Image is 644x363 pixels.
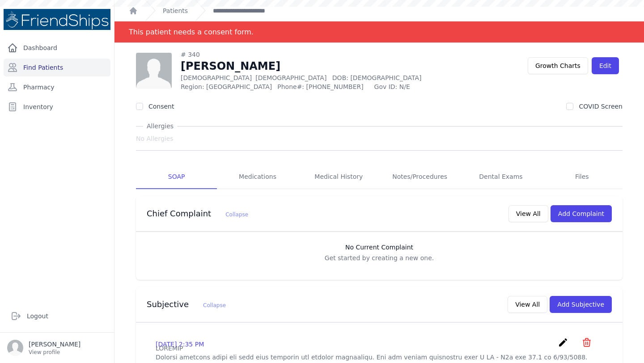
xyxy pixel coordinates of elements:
a: Pharmacy [4,78,110,96]
label: COVID Screen [579,103,623,110]
span: No Allergies [136,134,174,143]
p: [PERSON_NAME] [29,340,80,349]
h3: Chief Complaint [147,208,248,219]
button: Add Subjective [550,296,612,313]
h1: [PERSON_NAME] [181,59,471,73]
a: SOAP [136,165,217,189]
img: person-242608b1a05df3501eefc295dc1bc67a.jpg [136,53,172,89]
span: Region: [GEOGRAPHIC_DATA] [181,82,272,91]
span: DOB: [DEMOGRAPHIC_DATA] [332,74,422,81]
span: Collapse [203,302,226,308]
a: create [558,341,571,350]
h3: No Current Complaint [145,243,614,252]
a: Medical History [298,165,379,189]
p: [DEMOGRAPHIC_DATA] [181,73,471,82]
span: [DEMOGRAPHIC_DATA] [255,74,326,81]
a: Logout [7,307,107,325]
span: Collapse [225,211,248,218]
button: View All [508,296,547,313]
button: View All [508,205,548,222]
a: Edit [592,57,619,74]
img: Medical Missions EMR [4,9,110,30]
a: Notes/Procedures [379,165,460,189]
a: Inventory [4,98,110,116]
span: Gov ID: N/E [374,82,471,91]
a: Dental Exams [460,165,541,189]
span: Allergies [143,122,177,131]
a: Medications [217,165,298,189]
a: [PERSON_NAME] View profile [7,340,107,356]
div: Notification [114,21,644,43]
a: Files [542,165,623,189]
nav: Tabs [136,165,623,189]
p: Get started by creating a new one. [145,253,614,262]
a: Growth Charts [528,57,588,74]
label: Consent [148,103,174,110]
p: View profile [29,349,80,356]
div: This patient needs a consent form. [129,21,254,42]
a: Dashboard [4,39,110,57]
div: # 340 [181,50,471,59]
button: Add Complaint [551,205,612,222]
a: Find Patients [4,59,110,76]
h3: Subjective [147,299,226,310]
a: Patients [163,6,188,15]
p: [DATE] 2:35 PM [156,340,204,349]
i: create [558,337,568,348]
span: Phone#: [PHONE_NUMBER] [277,82,369,91]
